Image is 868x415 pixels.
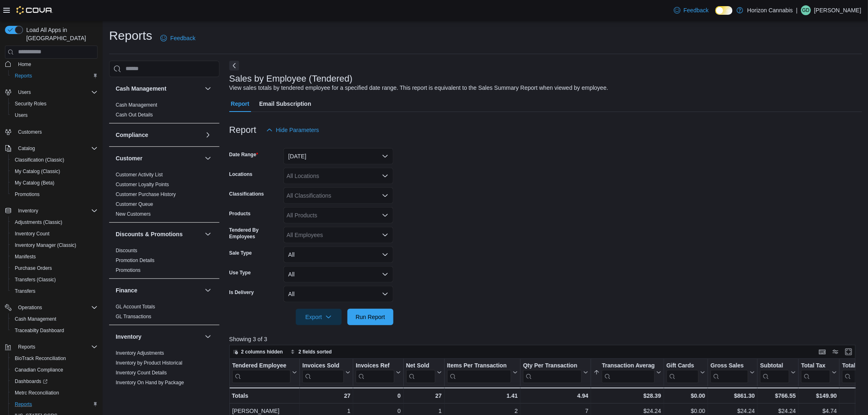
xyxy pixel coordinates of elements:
button: Enter fullscreen [844,347,854,357]
button: Compliance [203,130,213,140]
div: 0 [356,391,400,401]
span: Cash Management [15,316,56,322]
div: $861.30 [710,391,755,401]
a: Promotions [11,189,43,199]
button: Run Report [347,309,393,325]
h3: Finance [116,286,137,294]
button: Users [2,87,101,98]
span: Customer Queue [116,201,153,207]
button: Open list of options [382,232,388,238]
a: Feedback [671,2,712,18]
label: Sale Type [229,250,252,256]
span: Inventory [18,207,38,214]
button: Customer [203,153,213,163]
div: Gigi Dodds [801,5,811,15]
div: Total Tax [801,362,830,369]
button: Metrc Reconciliation [8,387,101,399]
button: Purchase Orders [8,262,101,274]
div: Qty Per Transaction [523,362,582,383]
a: Inventory On Hand by Package [116,380,184,385]
button: Reports [15,342,39,352]
span: GL Transactions [116,313,151,320]
label: Tendered By Employees [229,227,280,240]
span: Classification (Classic) [15,157,64,163]
a: Promotion Details [116,258,155,263]
span: Reports [11,399,98,409]
span: Reports [11,71,98,81]
button: Net Sold [406,362,441,383]
a: Inventory Adjustments [116,350,164,356]
span: Security Roles [15,100,46,107]
div: Discounts & Promotions [109,246,219,278]
span: Metrc Reconciliation [11,388,98,398]
a: Inventory by Product Historical [116,360,183,366]
a: Transfers [11,286,39,296]
span: Dashboards [11,376,98,386]
span: Transfers (Classic) [11,275,98,285]
button: Discounts & Promotions [116,230,201,238]
span: Canadian Compliance [11,365,98,375]
a: Customer Queue [116,201,153,207]
span: Cash Management [11,314,98,324]
div: Invoices Ref [356,362,394,383]
div: Tendered Employee [232,362,290,383]
div: Net Sold [406,362,435,383]
button: Inventory [15,206,41,216]
div: Gross Sales [710,362,748,383]
span: Catalog [15,144,98,153]
button: Next [229,61,239,71]
div: Subtotal [760,362,789,369]
span: Inventory Count Details [116,369,167,376]
span: Email Subscription [259,96,311,112]
span: Reports [15,342,98,352]
button: Users [8,109,101,121]
div: Transaction Average [602,362,654,369]
button: Reports [8,70,101,82]
button: Transfers (Classic) [8,274,101,285]
span: Feedback [684,6,709,14]
button: All [283,246,393,263]
a: Promotions [116,267,141,273]
span: Report [231,96,249,112]
span: Customer Activity List [116,171,163,178]
a: Customers [15,127,45,137]
div: $766.55 [760,391,796,401]
span: Dark Mode [715,15,716,15]
span: Users [15,87,98,97]
span: Users [11,110,98,120]
span: 2 fields sorted [299,349,332,355]
button: Subtotal [760,362,796,383]
span: Reports [15,73,32,79]
button: [DATE] [283,148,393,164]
label: Locations [229,171,253,178]
span: Traceabilty Dashboard [15,327,64,334]
button: Catalog [2,143,101,154]
span: Transfers [11,286,98,296]
h1: Reports [109,27,152,44]
button: Inventory [116,333,201,341]
span: Canadian Compliance [15,367,63,373]
a: GL Account Totals [116,304,155,310]
button: Hide Parameters [263,122,322,138]
a: Canadian Compliance [11,365,66,375]
h3: Report [229,125,256,135]
span: Inventory Adjustments [116,350,164,356]
label: Classifications [229,191,264,197]
button: Operations [2,302,101,313]
span: My Catalog (Beta) [15,180,55,186]
button: Open list of options [382,212,388,219]
span: Users [15,112,27,119]
button: All [283,286,393,302]
div: 27 [406,391,441,401]
a: Users [11,110,31,120]
div: 1.41 [447,391,518,401]
div: Gross Sales [710,362,748,369]
a: Customer Activity List [116,172,163,178]
span: Export [301,309,337,325]
div: Total Tax [801,362,830,383]
span: Customer Purchase History [116,191,176,198]
span: Reports [15,401,32,408]
div: Invoices Ref [356,362,394,369]
button: Promotions [8,189,101,200]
